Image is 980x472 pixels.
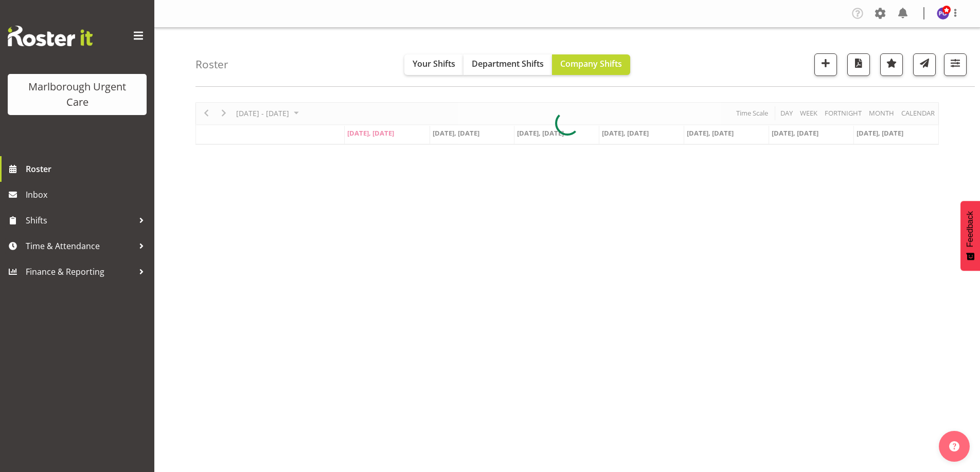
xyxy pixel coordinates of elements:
[413,58,455,69] span: Your Shifts
[814,53,837,76] button: Add a new shift
[404,54,464,75] button: Your Shifts
[18,79,136,110] div: Marlborough Urgent Care
[8,26,93,46] img: Rosterit website logo
[944,53,967,76] button: Filter Shifts
[913,53,936,76] button: Send a list of all shifts for the selected filtered period to all rostered employees.
[937,7,949,20] img: payroll-officer11877.jpg
[26,213,134,228] span: Shifts
[560,58,622,69] span: Company Shifts
[26,264,134,279] span: Finance & Reporting
[552,54,630,75] button: Company Shifts
[26,238,134,254] span: Time & Attendance
[195,59,228,70] h4: Roster
[464,54,552,75] button: Department Shifts
[26,161,149,177] span: Roster
[960,201,980,271] button: Feedback - Show survey
[472,58,544,69] span: Department Shifts
[847,53,870,76] button: Download a PDF of the roster according to the set date range.
[966,211,975,247] span: Feedback
[26,187,149,202] span: Inbox
[880,53,903,76] button: Highlight an important date within the roster.
[949,441,959,451] img: help-xxl-2.png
